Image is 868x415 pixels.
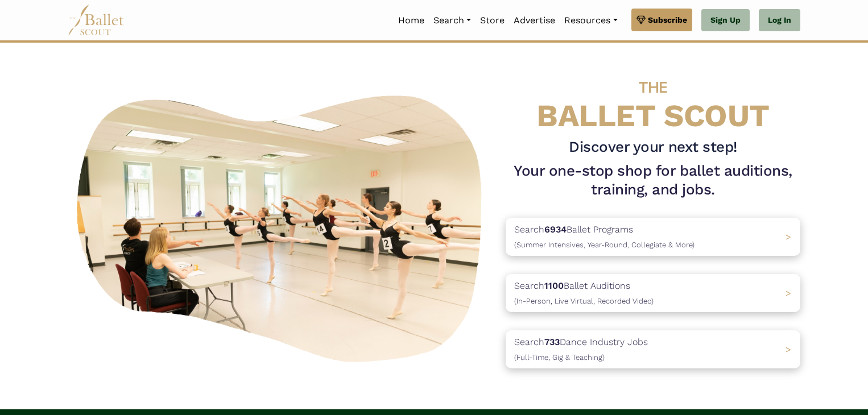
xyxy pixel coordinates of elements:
[560,9,622,32] a: Resources
[514,297,654,305] span: (In-Person, Live Virtual, Recorded Video)
[514,222,695,251] p: Search Ballet Programs
[509,9,560,32] a: Advertise
[506,274,800,312] a: Search1100Ballet Auditions(In-Person, Live Virtual, Recorded Video) >
[544,280,564,291] b: 1100
[68,83,497,369] img: A group of ballerinas talking to each other in a ballet studio
[506,138,800,157] h3: Discover your next step!
[759,9,800,32] a: Log In
[506,65,800,133] h4: BALLET SCOUT
[544,224,567,235] b: 6934
[631,9,692,31] a: Subscribe
[514,353,605,362] span: (Full-Time, Gig & Teaching)
[476,9,509,32] a: Store
[544,337,560,347] b: 733
[786,288,791,298] span: >
[506,330,800,368] a: Search733Dance Industry Jobs(Full-Time, Gig & Teaching) >
[639,78,667,97] span: THE
[506,161,800,200] h1: Your one-stop shop for ballet auditions, training, and jobs.
[394,9,429,32] a: Home
[786,344,791,355] span: >
[514,335,648,364] p: Search Dance Industry Jobs
[429,9,476,32] a: Search
[786,231,791,242] span: >
[514,240,695,249] span: (Summer Intensives, Year-Round, Collegiate & More)
[636,14,646,26] img: gem.svg
[514,279,654,308] p: Search Ballet Auditions
[648,14,687,26] span: Subscribe
[506,218,800,256] a: Search6934Ballet Programs(Summer Intensives, Year-Round, Collegiate & More)>
[701,9,750,32] a: Sign Up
